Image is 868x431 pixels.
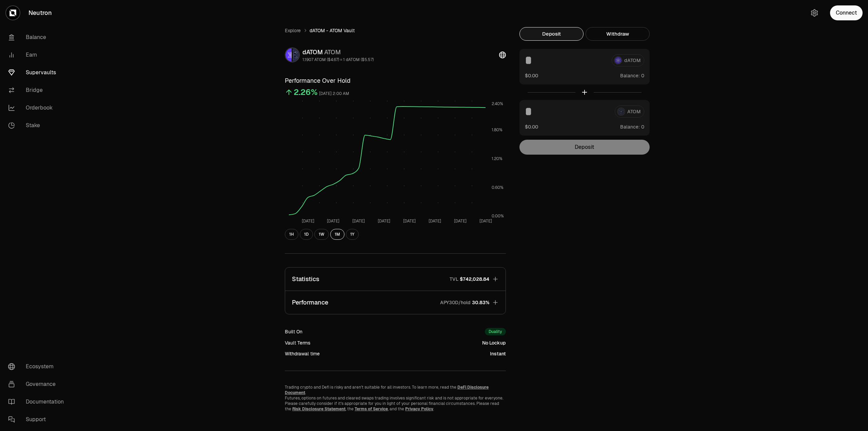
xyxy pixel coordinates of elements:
[3,28,73,46] a: Balance
[485,328,506,335] div: Duality
[3,393,73,411] a: Documentation
[378,218,390,224] tspan: [DATE]
[525,72,538,79] button: $0.00
[285,268,506,291] button: StatisticsTVL$742,028.84
[454,218,467,224] tspan: [DATE]
[302,218,314,224] tspan: [DATE]
[3,81,73,99] a: Bridge
[300,229,313,240] button: 1D
[440,299,471,306] p: APY30D/hold
[285,27,301,34] a: Explore
[472,299,489,306] span: 30.83%
[3,117,73,134] a: Stake
[285,385,506,395] p: Trading crypto and Defi is risky and aren't suitable for all investors. To learn more, read the .
[492,101,503,106] tspan: 2.40%
[285,48,292,62] img: dATOM Logo
[3,64,73,81] a: Supervaults
[330,229,344,240] button: 1M
[492,185,504,190] tspan: 0.60%
[285,350,320,357] div: Withdrawal time
[346,229,359,240] button: 1Y
[479,218,492,224] tspan: [DATE]
[285,229,298,240] button: 1H
[492,127,502,133] tspan: 1.80%
[3,46,73,64] a: Earn
[620,72,640,79] span: Balance:
[302,47,374,57] div: dATOM
[285,339,310,346] div: Vault Terms
[285,385,489,395] a: DeFi Disclosure Document
[492,156,502,161] tspan: 1.20%
[285,328,302,335] div: Built On
[285,395,506,412] p: Futures, options on futures and cleared swaps trading involves significant risk and is not approp...
[292,298,328,307] p: Performance
[319,90,349,98] div: [DATE] 2:00 AM
[405,406,433,412] a: Privacy Policy
[586,27,650,41] button: Withdraw
[292,274,319,284] p: Statistics
[492,213,504,219] tspan: 0.00%
[324,48,341,56] span: ATOM
[450,276,458,282] p: TVL
[302,57,374,62] div: 1.1907 ATOM ($4.67) = 1 dATOM ($5.57)
[490,350,506,357] div: Instant
[429,218,441,224] tspan: [DATE]
[285,291,506,314] button: PerformanceAPY30D/hold30.83%
[352,218,365,224] tspan: [DATE]
[3,99,73,117] a: Orderbook
[3,358,73,375] a: Ecosystem
[830,5,863,20] button: Connect
[620,123,640,130] span: Balance:
[314,229,329,240] button: 1W
[525,123,538,130] button: $0.00
[310,27,355,34] span: dATOM - ATOM Vault
[293,48,299,62] img: ATOM Logo
[519,27,584,41] button: Deposit
[285,76,506,85] h3: Performance Over Hold
[294,87,318,98] div: 2.26%
[327,218,339,224] tspan: [DATE]
[285,27,506,34] nav: breadcrumb
[482,339,506,346] div: No Lockup
[403,218,416,224] tspan: [DATE]
[3,375,73,393] a: Governance
[292,406,346,412] a: Risk Disclosure Statement
[460,276,489,282] span: $742,028.84
[355,406,388,412] a: Terms of Service
[3,411,73,428] a: Support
